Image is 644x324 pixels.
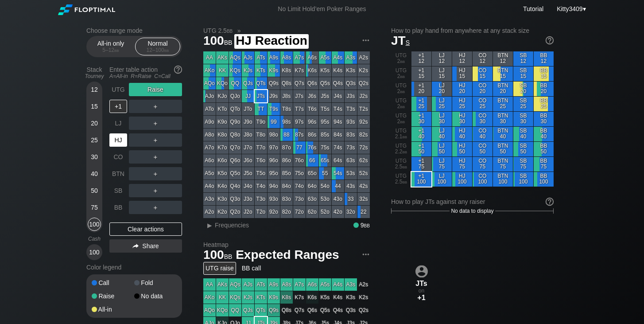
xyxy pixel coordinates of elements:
[268,141,280,154] div: 97o
[203,64,216,77] div: AKo
[203,51,216,64] div: AA
[306,167,318,180] div: 65o
[493,97,513,111] div: BTN 25
[523,5,543,12] a: Tutorial
[216,90,229,102] div: KJo
[86,27,182,34] h2: Choose range mode
[411,142,431,156] div: +1 50
[452,142,472,156] div: HJ 50
[357,103,370,115] div: T2s
[139,47,176,53] div: 12 – 100
[332,180,344,192] div: 44
[452,172,472,187] div: HJ 100
[255,90,267,102] div: JTs
[432,127,452,141] div: LJ 40
[203,141,216,154] div: A7o
[400,118,405,125] span: bb
[255,154,267,167] div: T6o
[306,116,318,128] div: 96s
[242,103,254,115] div: JTo
[534,82,554,96] div: BB 20
[493,157,513,172] div: BTN 75
[264,5,379,15] div: No Limit Hold’em Poker Ranges
[357,64,370,77] div: K2s
[332,193,344,205] div: 43o
[415,265,428,277] img: icon-avatar.b40e07d9.svg
[306,180,318,192] div: 64o
[473,82,493,96] div: CO 20
[545,197,555,207] img: help.32db89a4.svg
[319,154,331,167] div: 65s
[534,172,554,187] div: BB 100
[293,154,306,167] div: 76o
[432,82,452,96] div: LJ 20
[513,127,533,141] div: SB 40
[332,90,344,102] div: J4s
[137,38,178,55] div: Normal
[132,244,139,249] img: share.864f2f62.svg
[229,154,241,167] div: Q6o
[432,112,452,126] div: LJ 30
[242,64,254,77] div: KJs
[411,82,431,96] div: +1 20
[332,51,344,64] div: A4s
[229,90,241,102] div: QJo
[332,103,344,115] div: T4s
[293,167,306,180] div: 75o
[203,116,216,128] div: A9o
[452,82,472,96] div: HJ 20
[280,141,293,154] div: 87o
[293,103,306,115] div: T7s
[92,280,134,286] div: Call
[555,4,587,14] div: ▾
[361,250,371,259] img: ellipsis.fd386fe8.svg
[268,77,280,90] div: Q9s
[280,193,293,205] div: 83o
[534,157,554,172] div: BB 75
[268,90,280,102] div: J9s
[293,90,306,102] div: J7s
[109,83,127,96] div: UTG
[432,157,452,172] div: LJ 75
[109,201,127,214] div: BB
[134,280,177,286] div: Fold
[534,51,554,66] div: BB 12
[229,51,241,64] div: AQs
[280,167,293,180] div: 85o
[391,34,410,47] span: JT
[227,27,233,34] span: bb
[306,154,318,167] div: 66
[411,97,431,111] div: +1 25
[493,127,513,141] div: BTN 40
[173,65,183,74] img: help.32db89a4.svg
[114,47,119,53] span: bb
[357,180,370,192] div: 42s
[319,116,331,128] div: 95s
[268,167,280,180] div: 95o
[129,83,182,96] div: Raise
[229,64,241,77] div: KQs
[319,167,331,180] div: 55
[411,172,431,187] div: +1 100
[306,141,318,154] div: 76s
[242,77,254,90] div: QJs
[332,77,344,90] div: Q4s
[109,62,182,83] div: Enter table action
[83,62,106,83] div: Stack
[203,193,216,205] div: A3o
[452,112,472,126] div: HJ 30
[345,51,357,64] div: A3s
[293,180,306,192] div: 74o
[229,180,241,192] div: Q4o
[473,157,493,172] div: CO 75
[255,129,267,141] div: T8o
[432,51,452,66] div: LJ 12
[319,129,331,141] div: 85s
[357,167,370,180] div: 52s
[473,112,493,126] div: CO 30
[268,51,280,64] div: A9s
[306,193,318,205] div: 63o
[233,27,245,34] span: »
[534,142,554,156] div: BB 50
[90,38,131,55] div: All-in only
